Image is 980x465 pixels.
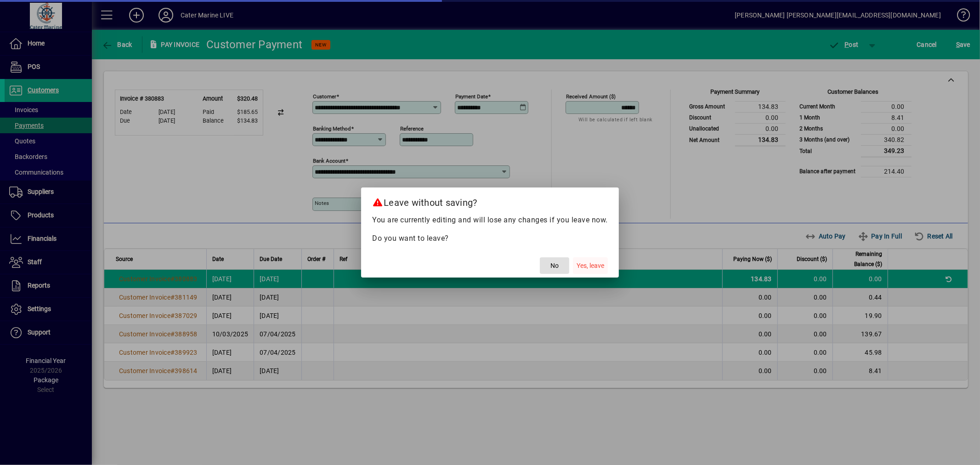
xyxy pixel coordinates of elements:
[540,257,569,274] button: No
[372,233,608,244] p: Do you want to leave?
[361,187,619,214] h2: Leave without saving?
[550,261,559,271] span: No
[573,257,608,274] button: Yes, leave
[577,261,604,271] span: Yes, leave
[372,215,608,226] p: You are currently editing and will lose any changes if you leave now.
